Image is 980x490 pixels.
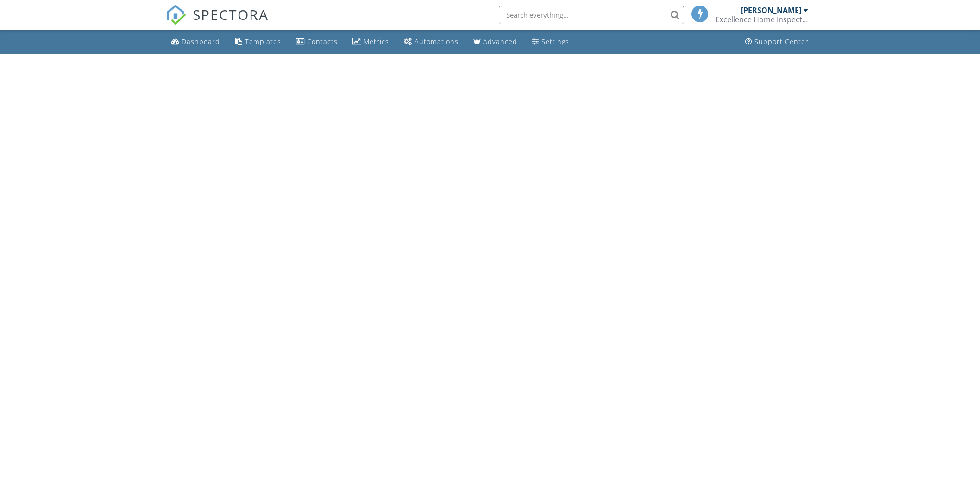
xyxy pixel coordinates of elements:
[541,37,569,46] div: Settings
[741,33,812,50] a: Support Center
[307,37,338,46] div: Contacts
[349,33,393,50] a: Metrics
[245,37,281,46] div: Templates
[499,6,684,24] input: Search everything...
[364,37,389,46] div: Metrics
[193,5,269,24] span: SPECTORA
[741,6,801,15] div: [PERSON_NAME]
[231,33,285,50] a: Templates
[716,15,808,24] div: Excellence Home Inspections LLC
[528,33,573,50] a: Settings
[400,33,462,50] a: Automations (Basic)
[292,33,341,50] a: Contacts
[415,37,459,46] div: Automations
[754,37,809,46] div: Support Center
[470,33,521,50] a: Advanced
[166,13,269,32] a: SPECTORA
[168,33,224,50] a: Dashboard
[166,5,186,25] img: The Best Home Inspection Software - Spectora
[483,37,517,46] div: Advanced
[182,37,220,46] div: Dashboard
